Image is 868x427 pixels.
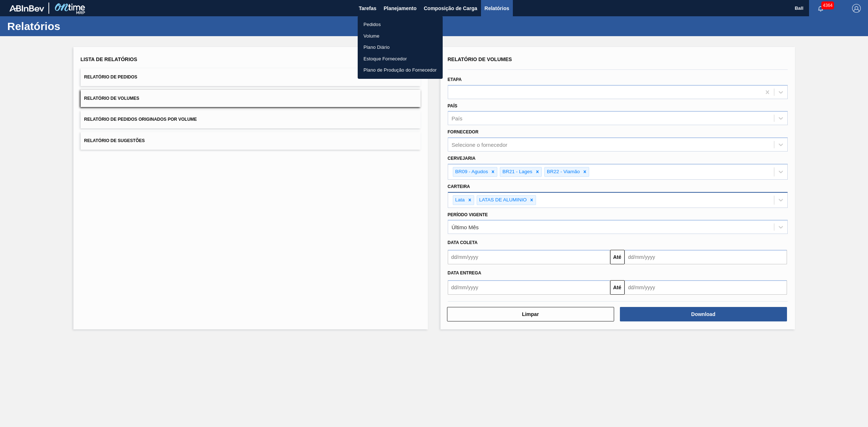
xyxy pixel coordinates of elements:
[358,64,443,76] a: Plano de Produção do Fornecedor
[358,42,443,53] a: Plano Diário
[358,30,443,42] a: Volume
[358,53,443,65] a: Estoque Fornecedor
[358,19,443,30] a: Pedidos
